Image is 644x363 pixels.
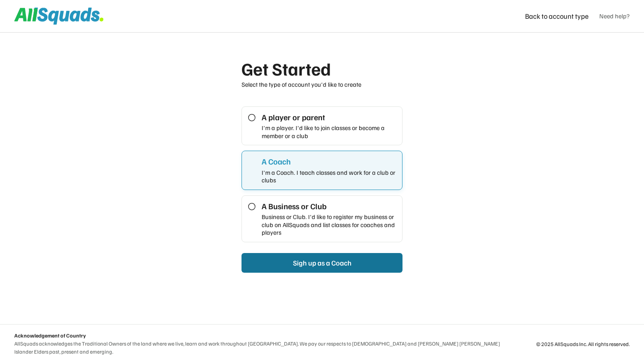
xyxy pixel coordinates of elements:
[262,201,397,211] div: A Business or Club
[262,124,397,139] div: I'm a player. I'd like to join classes or become a member or a club
[14,340,515,356] div: AllSquads acknowledges the Traditional Owners of the land where we live, learn and work throughou...
[262,169,397,184] div: I'm a Coach. I teach classes and work for a club or clubs
[262,112,397,122] div: A player or parent
[599,12,630,20] a: Need help?
[536,341,630,347] div: © 2025 AllSquads Inc. All rights reserved.
[241,58,394,79] div: Get Started
[262,156,397,167] div: A Coach
[241,253,402,273] button: Sigh up as a Coach
[14,332,86,340] div: Acknowledgement of Country
[262,213,397,236] div: Business or Club. I'd like to register my business or club on AllSquads and list classes for coac...
[241,80,402,89] div: Select the type of account you'd like to create
[525,11,589,21] div: Back to account type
